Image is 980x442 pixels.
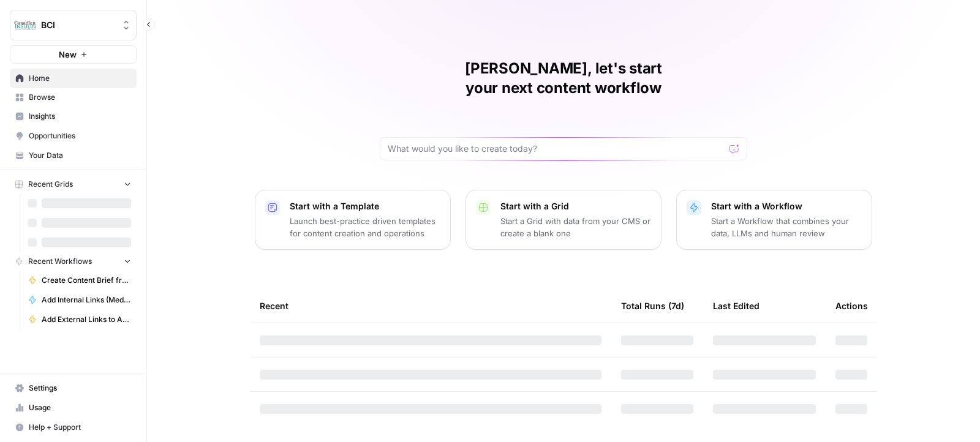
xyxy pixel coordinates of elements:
span: Your Data [29,150,131,161]
span: Opportunities [29,130,131,141]
button: Recent Workflows [10,252,137,271]
button: Start with a TemplateLaunch best-practice driven templates for content creation and operations [255,190,451,250]
button: Recent Grids [10,175,137,193]
span: Add External Links to Article [42,314,131,325]
p: Start with a Workflow [711,200,862,212]
a: Create Content Brief from Keyword - Mounjaro [23,271,137,290]
span: Insights [29,111,131,122]
a: Your Data [10,146,137,165]
a: Browse [10,88,137,107]
p: Start a Workflow that combines your data, LLMs and human review [711,215,862,239]
span: Settings [29,383,131,394]
button: Start with a GridStart a Grid with data from your CMS or create a blank one [466,190,661,250]
span: Recent Grids [28,179,73,190]
a: Insights [10,107,137,126]
button: Start with a WorkflowStart a Workflow that combines your data, LLMs and human review [676,190,872,250]
h1: [PERSON_NAME], let's start your next content workflow [380,59,747,98]
button: New [10,45,137,64]
p: Start with a Template [290,200,440,212]
span: New [59,48,77,61]
a: Settings [10,378,137,398]
p: Launch best-practice driven templates for content creation and operations [290,215,440,239]
span: Recent Workflows [28,256,92,267]
img: BCI Logo [14,14,36,36]
div: Total Runs (7d) [621,289,684,323]
input: What would you like to create today? [388,143,725,155]
a: Opportunities [10,126,137,146]
button: Help + Support [10,418,137,437]
a: Add External Links to Article [23,310,137,329]
a: Home [10,69,137,88]
span: Add Internal Links (Medications) [42,294,131,305]
p: Start with a Grid [500,200,651,212]
a: Add Internal Links (Medications) [23,290,137,310]
a: Usage [10,398,137,418]
p: Start a Grid with data from your CMS or create a blank one [500,215,651,239]
button: Workspace: BCI [10,10,137,40]
span: Browse [29,92,131,103]
span: Create Content Brief from Keyword - Mounjaro [42,275,131,286]
div: Last Edited [713,289,759,323]
span: Usage [29,402,131,413]
div: Actions [835,289,868,323]
span: BCI [41,19,115,31]
span: Home [29,73,131,84]
div: Recent [260,289,601,323]
span: Help + Support [29,422,131,433]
